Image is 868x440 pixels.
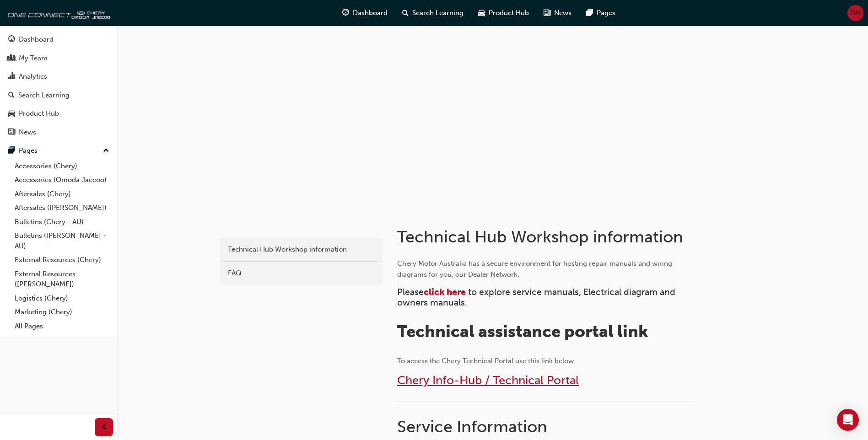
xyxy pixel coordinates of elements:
[4,105,113,122] a: Product Hub
[11,187,113,201] a: Aftersales (Chery)
[397,227,697,247] h1: Technical Hub Workshop information
[397,373,579,387] a: Chery Info-Hub / Technical Portal
[335,4,395,22] a: guage-iconDashboard
[11,291,113,306] a: Logistics (Chery)
[11,201,113,215] a: Aftersales ([PERSON_NAME])
[4,31,113,48] a: Dashboard
[103,145,109,157] span: up-icon
[18,90,70,101] div: Search Learning
[586,7,593,19] span: pages-icon
[228,268,374,279] div: FAQ
[19,71,47,82] div: Analytics
[397,417,547,436] span: Service Information
[8,91,15,100] span: search-icon
[11,173,113,187] a: Accessories (Omoda Jaecoo)
[4,50,113,67] a: My Team
[11,319,113,333] a: All Pages
[342,7,349,19] span: guage-icon
[471,4,536,22] a: car-iconProduct Hub
[397,322,648,341] span: Technical assistance portal link
[11,253,113,267] a: External Resources (Chery)
[223,265,379,281] a: FAQ
[424,287,466,297] a: click here
[8,147,15,155] span: pages-icon
[478,7,485,19] span: car-icon
[397,357,574,365] span: To access the Chery Technical Portal use this link below
[19,34,54,45] div: Dashboard
[353,8,388,18] span: Dashboard
[837,409,859,431] div: Open Intercom Messenger
[4,142,113,159] button: Pages
[101,422,108,433] span: prev-icon
[536,4,579,22] a: news-iconNews
[397,259,674,279] span: Chery Motor Australia has a secure environment for hosting repair manuals and wiring diagrams for...
[228,244,374,255] div: Technical Hub Workshop information
[579,4,623,22] a: pages-iconPages
[554,8,571,18] span: News
[19,53,48,64] div: My Team
[8,110,15,118] span: car-icon
[8,129,15,137] span: news-icon
[489,8,529,18] span: Product Hub
[11,229,113,253] a: Bulletins ([PERSON_NAME] - AU)
[4,29,113,142] button: DashboardMy TeamAnalyticsSearch LearningProduct HubNews
[4,124,113,141] a: News
[4,68,113,85] a: Analytics
[11,267,113,291] a: External Resources ([PERSON_NAME])
[402,7,409,19] span: search-icon
[397,287,424,297] span: Please
[19,108,59,119] div: Product Hub
[395,4,471,22] a: search-iconSearch Learning
[397,287,678,308] span: to explore service manuals, Electrical diagram and owners manuals.
[847,5,863,21] button: DM
[8,73,15,81] span: chart-icon
[8,54,15,63] span: people-icon
[850,8,861,18] span: DM
[8,36,15,44] span: guage-icon
[597,8,615,18] span: Pages
[412,8,464,18] span: Search Learning
[4,87,113,104] a: Search Learning
[11,215,113,229] a: Bulletins (Chery - AU)
[544,7,550,19] span: news-icon
[5,4,110,22] img: oneconnect
[11,159,113,173] a: Accessories (Chery)
[11,305,113,319] a: Marketing (Chery)
[19,127,36,138] div: News
[223,241,379,258] a: Technical Hub Workshop information
[19,145,38,156] div: Pages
